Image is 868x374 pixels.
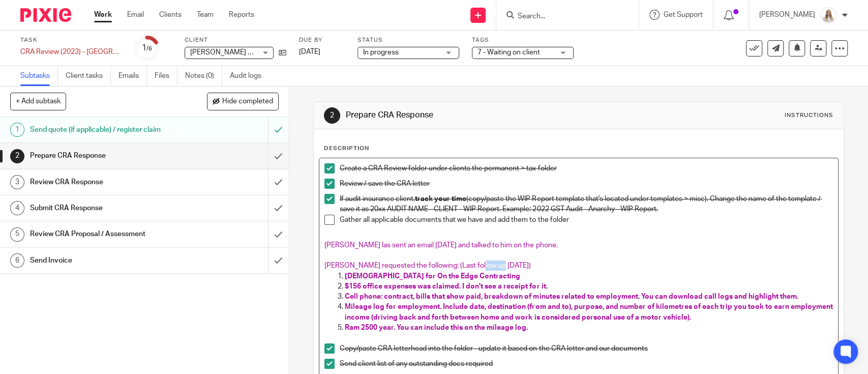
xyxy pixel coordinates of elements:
span: Cell phone: contract, bills that show paid, breakdown of minutes related to employment. You can d... [345,293,798,300]
span: Get Support [664,11,703,18]
a: Client tasks [66,66,111,86]
span: In progress [363,49,399,56]
h1: Send Invoice [30,253,182,268]
p: Description [324,145,369,153]
label: Status [357,36,459,44]
div: 5 [10,227,24,242]
div: 1 [10,123,24,137]
div: 6 [10,253,24,268]
span: $156 office expenses was claimed. I don't see a receipt for it. [345,283,547,290]
label: Tags [472,36,574,44]
a: Work [94,10,112,20]
div: Instructions [785,111,833,120]
a: Team [197,10,214,20]
div: 4 [10,201,24,215]
h1: Submit CRA Response [30,200,182,216]
span: [DEMOGRAPHIC_DATA] for On the Edge Contracting [345,273,520,280]
a: Subtasks [20,66,58,86]
p: Copy/paste CRA letterhead into the folder - update it based on the CRA letter and our documents [340,343,832,354]
small: /6 [146,46,152,51]
label: Client [185,36,286,44]
span: Ram 2500 year. You can include this on the mileage log. [345,324,528,331]
a: Reports [229,10,254,20]
label: Task [20,36,122,44]
p: Send client list of any outstanding docs required [340,359,832,369]
div: 3 [10,175,24,189]
div: 2 [324,107,340,124]
span: [DATE] [299,48,320,55]
a: Files [155,66,177,86]
p: [PERSON_NAME] [759,10,815,20]
label: Due by [299,36,345,44]
a: Audit logs [230,66,269,86]
a: Clients [159,10,182,20]
h1: Prepare CRA Response [30,148,182,163]
a: Notes (0) [185,66,222,86]
span: [PERSON_NAME] requested the following: (Last follow up [DATE]) [324,262,531,269]
a: Email [127,10,144,20]
img: Headshot%2011-2024%20white%20background%20square%202.JPG [820,7,836,23]
strong: track your time [415,195,466,203]
span: Hide completed [222,98,273,106]
div: CRA Review (2023) - [GEOGRAPHIC_DATA] - [GEOGRAPHIC_DATA], etc. [20,47,122,57]
p: Review / save the CRA letter [340,179,832,189]
div: 2 [10,149,24,163]
a: Emails [118,66,147,86]
h1: Send quote (if applicable) / register claim [30,122,182,137]
button: Hide completed [207,93,279,110]
p: Create a CRA Review folder under clients the permanent > tax folder [340,163,832,174]
input: Search [517,12,608,21]
div: CRA Review (2023) - Devon - Northern Res, etc. [20,47,122,57]
button: + Add subtask [10,93,66,110]
h1: Review CRA Proposal / Assessment [30,226,182,242]
h1: Prepare CRA Response [346,110,601,121]
img: Pixie [20,8,71,22]
span: Mileage log for employment. Include date, destination (from and to), purpose, and number of kilom... [345,303,834,321]
span: [PERSON_NAME] & [PERSON_NAME]-Blue [190,49,326,56]
span: 7 - Waiting on client [477,49,540,56]
span: [PERSON_NAME] las sent an email [DATE] and talked to him on the phone. [324,242,557,249]
div: 1 [142,42,152,54]
p: Gather all applicable documents that we have and add them to the folder [340,215,832,225]
h1: Review CRA Response [30,175,182,190]
p: If audit insurance client, (copy/paste the WIP Report template that's located under templates > m... [340,194,832,215]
